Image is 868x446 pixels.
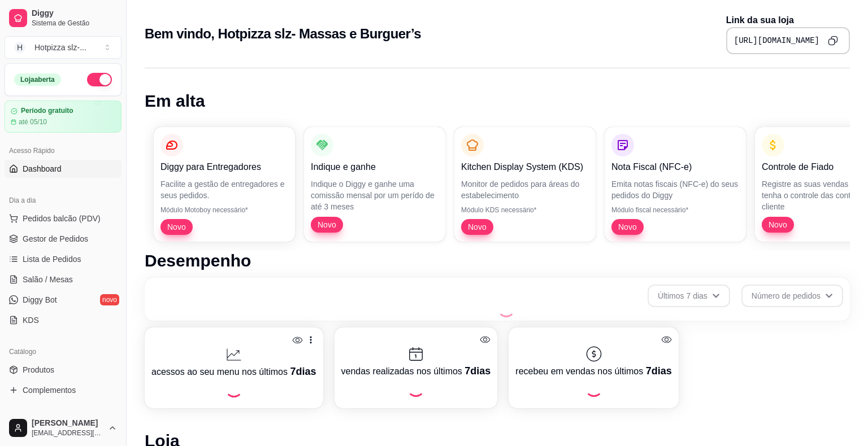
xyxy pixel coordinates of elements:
[311,178,439,212] p: Indique o Diggy e ganhe uma comissão mensal por um perído de até 3 meses
[585,379,603,397] div: Loading
[5,36,121,59] button: Select a team
[611,205,739,215] p: Módulo fiscal necessário*
[21,107,73,115] article: Período gratuito
[145,25,421,43] h2: Bem vindo, Hotpizza slz- Massas e Burguer’s
[23,253,81,265] span: Lista de Pedidos
[646,365,672,377] span: 7 dias
[5,142,121,160] div: Acesso Rápido
[14,42,25,53] span: H
[32,8,117,19] span: Diggy
[461,205,589,215] p: Módulo KDS necessário*
[5,230,121,248] a: Gestor de Pedidos
[14,73,61,86] div: Loja aberta
[23,213,101,224] span: Pedidos balcão (PDV)
[32,418,103,428] span: [PERSON_NAME]
[614,221,641,233] span: Novo
[34,42,86,53] div: Hotpizza slz- ...
[461,178,589,201] p: Monitor de pedidos para áreas do estabelecimento
[454,127,596,242] button: Kitchen Display System (KDS)Monitor de pedidos para áreas do estabelecimentoMódulo KDS necessário...
[5,209,121,228] button: Pedidos balcão (PDV)
[145,91,850,111] h1: Em alta
[290,366,316,377] span: 7 dias
[32,428,103,438] span: [EMAIL_ADDRESS][DOMAIN_NAME]
[163,221,190,233] span: Novo
[160,160,288,174] p: Diggy para Entregadores
[32,19,117,28] span: Sistema de Gestão
[23,314,39,326] span: KDS
[311,160,439,174] p: Indique e ganhe
[145,251,850,271] h1: Desempenho
[23,233,88,244] span: Gestor de Pedidos
[764,219,792,230] span: Novo
[313,219,341,230] span: Novo
[461,160,589,174] p: Kitchen Display System (KDS)
[5,381,121,399] a: Complementos
[465,365,491,377] span: 7 dias
[154,127,295,242] button: Diggy para EntregadoresFacilite a gestão de entregadores e seus pedidos.Módulo Motoboy necessário...
[5,5,121,32] a: DiggySistema de Gestão
[5,361,121,379] a: Produtos
[824,32,842,50] button: Copy to clipboard
[463,221,491,233] span: Novo
[23,384,76,396] span: Complementos
[5,343,121,361] div: Catálogo
[87,73,112,86] button: Alterar Status
[23,294,57,305] span: Diggy Bot
[5,100,121,133] a: Período gratuitoaté 05/10
[5,414,121,441] button: [PERSON_NAME][EMAIL_ADDRESS][DOMAIN_NAME]
[304,127,445,242] button: Indique e ganheIndique o Diggy e ganhe uma comissão mensal por um perído de até 3 mesesNovo
[734,35,819,46] pre: [URL][DOMAIN_NAME]
[726,14,850,27] p: Link da sua loja
[741,285,843,307] button: Número de pedidos
[225,379,243,397] div: Loading
[5,311,121,329] a: KDS
[611,160,739,174] p: Nota Fiscal (NFC-e)
[611,178,739,201] p: Emita notas fiscais (NFC-e) do seus pedidos do Diggy
[5,160,121,178] a: Dashboard
[160,178,288,201] p: Facilite a gestão de entregadores e seus pedidos.
[23,163,62,174] span: Dashboard
[497,299,515,317] div: Loading
[151,364,316,379] p: acessos ao seu menu nos últimos
[5,270,121,288] a: Salão / Mesas
[648,285,730,307] button: Últimos 7 dias
[23,364,54,375] span: Produtos
[407,379,425,397] div: Loading
[605,127,746,242] button: Nota Fiscal (NFC-e)Emita notas fiscais (NFC-e) do seus pedidos do DiggyMódulo fiscal necessário*Novo
[23,274,73,285] span: Salão / Mesas
[160,205,288,215] p: Módulo Motoboy necessário*
[515,363,671,379] p: recebeu em vendas nos últimos
[19,117,47,126] article: até 05/10
[5,250,121,268] a: Lista de Pedidos
[341,363,491,379] p: vendas realizadas nos últimos
[5,291,121,309] a: Diggy Botnovo
[5,191,121,209] div: Dia a dia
